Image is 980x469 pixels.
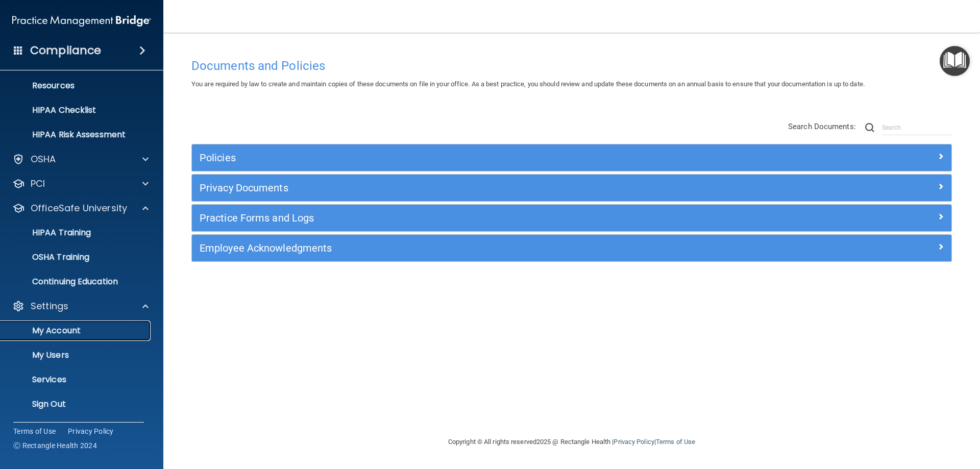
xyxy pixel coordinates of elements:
p: HIPAA Checklist [7,105,146,115]
a: Privacy Policy [614,438,654,446]
input: Search [882,120,952,135]
a: Privacy Documents [200,180,944,196]
span: Search Documents: [788,122,856,131]
p: HIPAA Training [7,228,91,238]
span: You are required by law to create and maintain copies of these documents on file in your office. ... [191,80,865,88]
a: Policies [200,150,944,166]
p: HIPAA Risk Assessment [7,130,146,140]
a: Terms of Use [656,438,695,446]
img: PMB logo [12,11,151,31]
h5: Employee Acknowledgments [200,242,754,254]
a: Privacy Policy [68,426,114,436]
p: OSHA [31,153,56,165]
button: Open Resource Center [940,46,970,76]
p: OSHA Training [7,252,89,262]
p: My Account [7,326,146,336]
a: Settings [12,300,149,312]
p: OfficeSafe University [31,202,127,214]
p: Resources [7,81,146,91]
span: Ⓒ Rectangle Health 2024 [13,440,97,451]
h5: Practice Forms and Logs [200,212,754,224]
a: Employee Acknowledgments [200,240,944,256]
p: Sign Out [7,399,146,409]
p: My Users [7,350,146,360]
h5: Policies [200,152,754,163]
p: Settings [31,300,68,312]
h4: Documents and Policies [191,59,952,72]
p: Services [7,375,146,385]
a: OSHA [12,153,149,165]
h4: Compliance [30,43,101,58]
a: Terms of Use [13,426,56,436]
p: PCI [31,178,45,190]
h5: Privacy Documents [200,182,754,193]
a: PCI [12,178,149,190]
img: ic-search.3b580494.png [865,123,874,132]
a: OfficeSafe University [12,202,149,214]
a: Practice Forms and Logs [200,210,944,226]
div: Copyright © All rights reserved 2025 @ Rectangle Health | | [385,426,758,458]
p: Continuing Education [7,277,146,287]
